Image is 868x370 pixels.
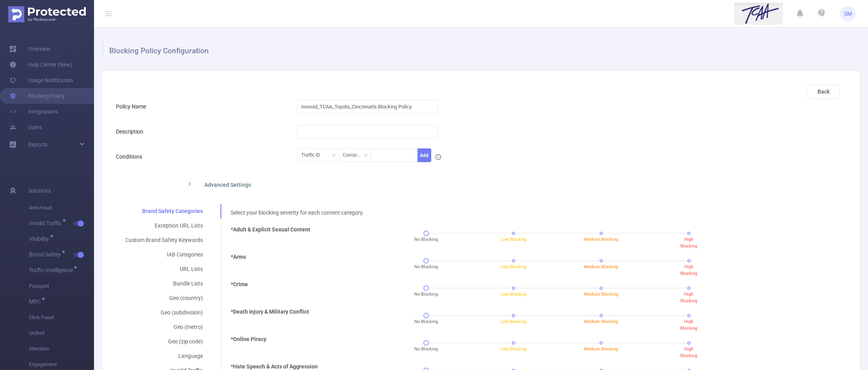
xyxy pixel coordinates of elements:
[29,220,64,226] span: Invalid Traffic
[680,319,697,331] span: High Blocking
[29,200,94,216] span: Anti-Fraud
[331,153,336,159] i: icon: down
[181,176,615,192] div: icon: rightAdvanced Settings
[418,148,431,162] button: Add
[116,320,212,334] div: Geo (metro)
[9,72,73,88] a: Usage Notification
[8,6,86,22] img: Protected Media
[116,262,212,276] div: URL Lists
[363,153,368,159] i: icon: down
[116,128,147,135] label: Description
[187,182,192,186] i: icon: right
[116,276,212,291] div: Bundle Lists
[680,264,697,276] span: High Blocking
[116,103,150,110] label: Policy Name
[116,204,212,218] div: Brand Safety Categories
[584,264,618,269] span: Medium Blocking
[29,278,94,294] span: Passport
[501,292,526,297] span: Low Blocking
[414,319,438,325] span: No Blocking
[414,264,438,271] span: No Blocking
[9,88,65,104] a: Blocking Policy
[116,305,212,320] div: Geo (subdivision)
[28,141,47,148] span: Reports
[343,149,367,162] div: Contains
[102,43,854,59] h1: Blocking Policy Configuration
[301,149,325,162] div: Traffic ID
[231,309,309,315] b: *Death Injury & Military Conflict
[29,325,94,341] span: Unified
[116,233,212,247] div: Custom Brand Safety Keywords
[680,347,697,358] span: High Blocking
[9,41,51,57] a: Overview
[414,346,438,353] span: No Blocking
[28,137,47,152] a: Reports
[501,319,526,324] span: Low Blocking
[680,237,697,249] span: High Blocking
[231,336,266,342] b: *Online Piracy
[584,237,618,242] span: Medium Blocking
[116,349,212,363] div: Language
[29,236,52,242] span: Visibility
[116,218,212,233] div: Exception URL Lists
[29,267,76,273] span: Traffic Intelligence
[501,264,526,269] span: Low Blocking
[501,237,526,242] span: Low Blocking
[414,291,438,298] span: No Blocking
[29,252,63,257] span: Brand Safety
[231,226,310,233] b: *Adult & Explicit Sexual Content
[9,104,58,119] a: Integrations
[584,292,618,297] span: Medium Blocking
[116,153,146,160] label: Conditions
[116,334,212,349] div: Geo (zip code)
[29,299,43,304] span: MRC
[680,292,697,303] span: High Blocking
[9,57,72,72] a: Help Center (New)
[231,281,248,287] b: *Crime
[414,236,438,243] span: No Blocking
[116,247,212,262] div: IAB Categories
[28,183,51,199] span: Solutions
[436,154,441,160] i: icon: info-circle
[807,85,840,99] button: Back
[29,310,94,325] span: Click Fraud
[844,6,852,22] span: SM
[584,319,618,324] span: Medium Blocking
[9,119,42,135] a: Users
[116,291,212,305] div: Geo (country)
[29,341,94,357] span: Attention
[231,254,246,260] b: *Arms
[584,347,618,352] span: Medium Blocking
[501,347,526,352] span: Low Blocking
[231,363,318,370] b: *Hate Speech & Acts of Aggression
